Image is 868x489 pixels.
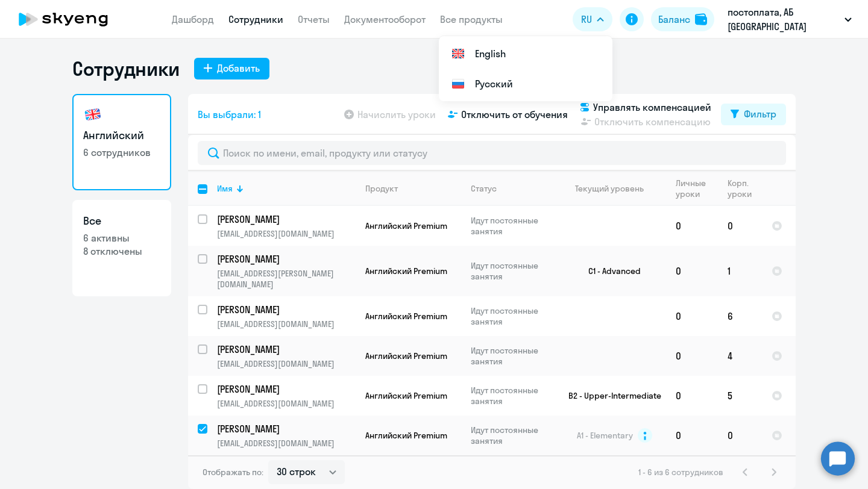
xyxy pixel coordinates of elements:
img: English [451,46,465,61]
p: [PERSON_NAME] [217,422,353,435]
p: [PERSON_NAME] [217,252,353,266]
span: Английский Premium [365,311,447,322]
div: Продукт [365,183,398,194]
h3: Английский [83,128,160,143]
div: Статус [471,183,497,194]
td: 6 [718,296,762,336]
img: Русский [451,76,465,91]
span: 1 - 6 из 6 сотрудников [638,467,723,478]
p: постоплата, АБ [GEOGRAPHIC_DATA] "ПЛОЩАДЬ ТРУДА" [728,5,840,34]
span: Английский Premium [365,350,447,361]
span: A1 - Elementary [577,430,633,441]
button: Фильтр [721,104,786,125]
div: Корп. уроки [728,178,752,199]
span: Английский Premium [365,390,447,401]
button: Добавить [194,58,269,79]
div: Текущий уровень [575,183,644,194]
p: [EMAIL_ADDRESS][DOMAIN_NAME] [217,398,355,409]
div: Имя [217,183,355,194]
span: Отключить от обучения [461,107,568,122]
a: Документооборот [344,13,426,25]
a: [PERSON_NAME] [217,252,355,266]
p: 8 отключены [83,244,160,258]
input: Поиск по имени, email, продукту или статусу [198,141,786,165]
td: C1 - Advanced [554,246,666,296]
div: Личные уроки [676,178,706,199]
span: Управлять компенсацией [593,100,711,114]
p: Идут постоянные занятия [471,385,553,406]
div: Фильтр [744,107,776,121]
p: Идут постоянные занятия [471,215,553,237]
a: [PERSON_NAME] [217,343,355,356]
a: [PERSON_NAME] [217,303,355,316]
span: Английский Premium [365,430,447,441]
td: 1 [718,246,762,296]
p: [PERSON_NAME] [217,303,353,316]
span: Отображать по: [203,467,263,478]
td: 0 [666,296,718,336]
p: Идут постоянные занятия [471,260,553,282]
button: Балансbalance [651,7,714,31]
div: Продукт [365,183,461,194]
div: Личные уроки [676,178,717,199]
p: [EMAIL_ADDRESS][DOMAIN_NAME] [217,438,355,449]
td: B2 - Upper-Intermediate [554,376,666,416]
a: Отчеты [298,13,330,25]
a: Английский6 сотрудников [72,94,171,190]
p: [EMAIL_ADDRESS][DOMAIN_NAME] [217,358,355,369]
a: Все6 активны8 отключены [72,200,171,296]
button: RU [573,7,612,31]
ul: RU [439,36,612,101]
p: [EMAIL_ADDRESS][PERSON_NAME][DOMAIN_NAME] [217,268,355,290]
td: 0 [666,206,718,246]
h1: Сотрудники [72,57,180,81]
h3: Все [83,213,160,229]
a: [PERSON_NAME] [217,422,355,435]
div: Статус [471,183,553,194]
p: 6 активны [83,231,160,244]
td: 0 [666,246,718,296]
p: [EMAIL_ADDRESS][DOMAIN_NAME] [217,319,355,329]
a: [PERSON_NAME] [217,382,355,396]
td: 4 [718,336,762,376]
p: [PERSON_NAME] [217,382,353,396]
a: Все продукты [440,13,503,25]
div: Корп. уроки [728,178,761,199]
p: Идут постоянные занятия [471,305,553,327]
td: 0 [718,206,762,246]
span: Английский Premium [365,220,447,231]
a: Дашборд [172,13,214,25]
span: RU [581,12,592,26]
span: Вы выбрали: 1 [198,107,261,122]
td: 5 [718,376,762,416]
div: Текущий уровень [564,183,665,194]
p: 6 сотрудников [83,146,160,159]
img: balance [695,13,707,25]
img: english [83,105,102,124]
td: 0 [666,376,718,416]
span: Английский Premium [365,266,447,276]
div: Добавить [217,61,260,75]
a: Сотрудники [228,13,283,25]
p: [PERSON_NAME] [217,213,353,226]
button: постоплата, АБ [GEOGRAPHIC_DATA] "ПЛОЩАДЬ ТРУДА" [722,5,858,34]
td: 0 [666,416,718,455]
td: 0 [666,336,718,376]
div: Имя [217,183,233,194]
p: [PERSON_NAME] [217,343,353,356]
td: 0 [718,416,762,455]
p: [EMAIL_ADDRESS][DOMAIN_NAME] [217,228,355,239]
p: Идут постоянные занятия [471,425,553,446]
p: Идут постоянные занятия [471,345,553,367]
div: Баланс [658,12,690,26]
a: [PERSON_NAME] [217,213,355,226]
